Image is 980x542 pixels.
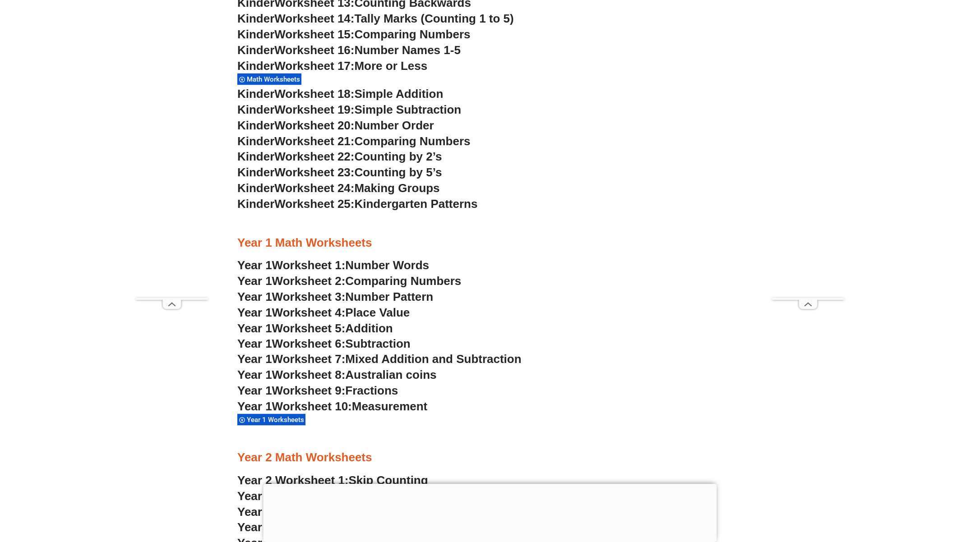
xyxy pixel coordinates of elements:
[274,134,354,148] span: Worksheet 21:
[349,473,428,487] span: Skip Counting
[345,306,410,319] span: Place Value
[274,87,354,101] span: Worksheet 18:
[247,416,307,424] span: Year 1 Worksheets
[237,181,274,195] span: Kinder
[354,134,470,148] span: Comparing Numbers
[237,413,305,426] div: Year 1 Worksheets
[272,322,346,335] span: Worksheet 5:
[237,384,398,397] a: Year 1Worksheet 9:Fractions
[237,520,440,534] a: Year 2 Worksheet 4:Counting Money
[237,473,349,487] span: Year 2 Worksheet 1:
[772,27,844,298] iframe: Advertisement
[237,134,274,148] span: Kinder
[237,119,274,132] span: Kinder
[272,258,346,272] span: Worksheet 1:
[237,59,274,73] span: Kinder
[272,352,346,366] span: Worksheet 7:
[272,274,346,288] span: Worksheet 2:
[237,290,433,303] a: Year 1Worksheet 3:Number Pattern
[354,197,477,211] span: Kindergarten Patterns
[274,119,354,132] span: Worksheet 20:
[354,150,442,163] span: Counting by 2’s
[237,450,743,465] h3: Year 2 Math Worksheets
[354,119,434,132] span: Number Order
[237,28,274,41] span: Kinder
[345,368,436,381] span: Australian coins
[237,306,410,319] a: Year 1Worksheet 4:Place Value
[237,473,428,487] a: Year 2 Worksheet 1:Skip Counting
[247,75,303,83] span: Math Worksheets
[274,12,354,25] span: Worksheet 14:
[274,181,354,195] span: Worksheet 24:
[274,165,354,179] span: Worksheet 23:
[345,274,461,288] span: Comparing Numbers
[345,290,433,303] span: Number Pattern
[825,440,980,542] iframe: Chat Widget
[274,28,354,41] span: Worksheet 15:
[237,520,349,534] span: Year 2 Worksheet 4:
[272,306,346,319] span: Worksheet 4:
[237,12,274,25] span: Kinder
[237,368,436,381] a: Year 1Worksheet 8:Australian coins
[272,368,346,381] span: Worksheet 8:
[237,43,274,57] span: Kinder
[352,400,428,413] span: Measurement
[354,165,442,179] span: Counting by 5’s
[272,384,346,397] span: Worksheet 9:
[354,181,439,195] span: Making Groups
[237,505,349,519] span: Year 2 Worksheet 3:
[272,337,346,350] span: Worksheet 6:
[237,73,301,85] div: Math Worksheets
[237,400,427,413] a: Year 1Worksheet 10:Measurement
[354,12,513,25] span: Tally Marks (Counting 1 to 5)
[274,197,354,211] span: Worksheet 25:
[237,505,403,519] a: Year 2 Worksheet 3:Rounding
[237,322,393,335] a: Year 1Worksheet 5:Addition
[274,103,354,116] span: Worksheet 19:
[345,384,398,397] span: Fractions
[237,103,274,116] span: Kinder
[345,352,521,366] span: Mixed Addition and Subtraction
[237,337,411,350] a: Year 1Worksheet 6:Subtraction
[237,489,349,503] span: Year 2 Worksheet 2:
[345,258,429,272] span: Number Words
[354,43,460,57] span: Number Names 1-5
[345,322,393,335] span: Addition
[237,258,429,272] a: Year 1Worksheet 1:Number Words
[272,290,346,303] span: Worksheet 3:
[136,27,208,298] iframe: Advertisement
[354,87,443,101] span: Simple Addition
[237,352,522,366] a: Year 1Worksheet 7:Mixed Addition and Subtraction
[237,165,274,179] span: Kinder
[354,103,461,116] span: Simple Subtraction
[274,43,354,57] span: Worksheet 16:
[237,197,274,211] span: Kinder
[272,400,352,413] span: Worksheet 10:
[237,235,743,251] h3: Year 1 Math Worksheets
[354,59,427,73] span: More or Less
[274,59,354,73] span: Worksheet 17:
[274,150,354,163] span: Worksheet 22:
[263,484,717,540] iframe: Advertisement
[237,274,461,288] a: Year 1Worksheet 2:Comparing Numbers
[237,489,413,503] a: Year 2 Worksheet 2:Place Value
[237,150,274,163] span: Kinder
[237,87,274,101] span: Kinder
[354,28,470,41] span: Comparing Numbers
[345,337,410,350] span: Subtraction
